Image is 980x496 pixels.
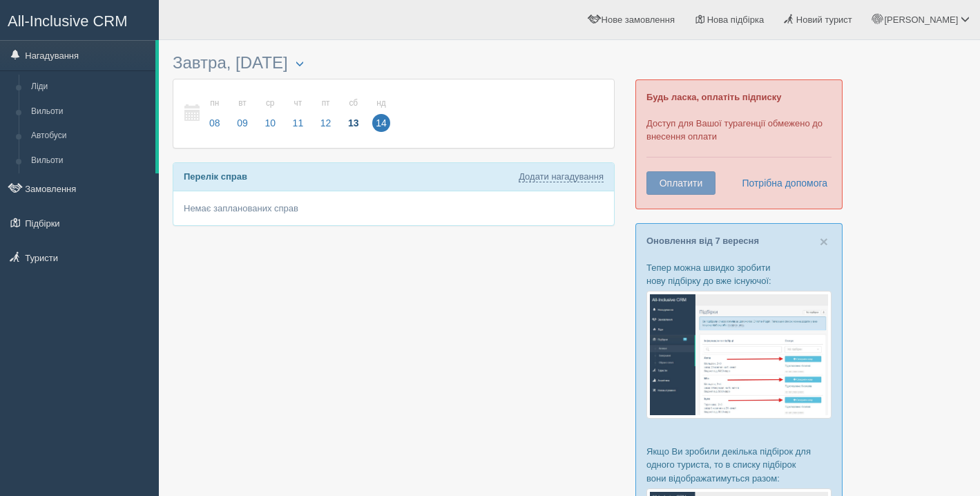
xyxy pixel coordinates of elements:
button: Оплатити [646,171,715,195]
span: × [820,233,828,249]
div: Немає запланованих справ [173,191,614,225]
span: 11 [289,114,307,132]
p: Тепер можна швидко зробити нову підбірку до вже існуючої: [646,261,832,287]
span: 09 [233,114,251,132]
button: Close [820,234,828,249]
small: пн [206,97,224,109]
a: Вильоти [25,149,155,173]
span: Новий турист [796,15,852,25]
h3: Завтра, [DATE] [173,54,615,72]
small: пт [317,97,335,109]
a: Потрібна допомога [733,171,828,195]
small: чт [289,97,307,109]
span: 13 [345,114,363,132]
img: %D0%BF%D1%96%D0%B4%D0%B1%D1%96%D1%80%D0%BA%D0%B0-%D1%82%D1%83%D1%80%D0%B8%D1%81%D1%82%D1%83-%D1%8... [646,291,832,419]
small: нд [372,97,390,109]
small: сб [345,97,363,109]
b: Перелік справ [184,171,247,182]
p: Якщо Ви зробили декілька підбірок для одного туриста, то в списку підбірок вони відображатимуться... [646,445,832,484]
a: Додати нагадування [519,171,604,182]
b: Будь ласка, оплатіть підписку [646,92,781,102]
div: Доступ для Вашої турагенції обмежено до внесення оплати [635,79,843,209]
a: Автобуси [25,124,155,149]
a: All-Inclusive CRM [1,1,158,39]
a: пн 08 [202,90,228,137]
span: All-Inclusive CRM [8,12,128,30]
a: Ліди [25,75,155,99]
span: Нова підбірка [707,15,765,25]
span: 12 [317,114,335,132]
small: ср [261,97,279,109]
a: нд 14 [368,90,391,137]
span: 10 [261,114,279,132]
a: вт 09 [229,90,256,137]
span: [PERSON_NAME] [884,15,958,25]
small: вт [233,97,251,109]
a: Оновлення від 7 вересня [646,236,759,246]
a: сб 13 [340,90,367,137]
a: ср 10 [257,90,283,137]
span: Нове замовлення [602,15,675,25]
a: чт 11 [285,90,311,137]
span: 08 [206,114,224,132]
span: 14 [372,114,390,132]
a: пт 12 [313,90,339,137]
a: Вильоти [25,99,155,124]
